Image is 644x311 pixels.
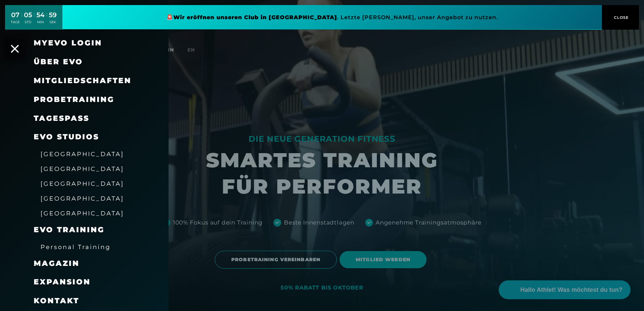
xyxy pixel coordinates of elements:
[24,10,32,20] div: 05
[24,20,32,25] div: STD
[36,20,45,25] div: MIN
[34,11,35,29] div: :
[602,5,639,30] button: CLOSE
[11,10,20,20] div: 07
[49,10,57,20] div: 59
[34,57,83,66] span: Über EVO
[46,11,47,29] div: :
[21,11,22,29] div: :
[612,14,629,21] span: CLOSE
[34,38,102,47] a: MyEVO Login
[49,20,57,25] div: SEK
[11,20,20,25] div: TAGE
[36,10,45,20] div: 54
